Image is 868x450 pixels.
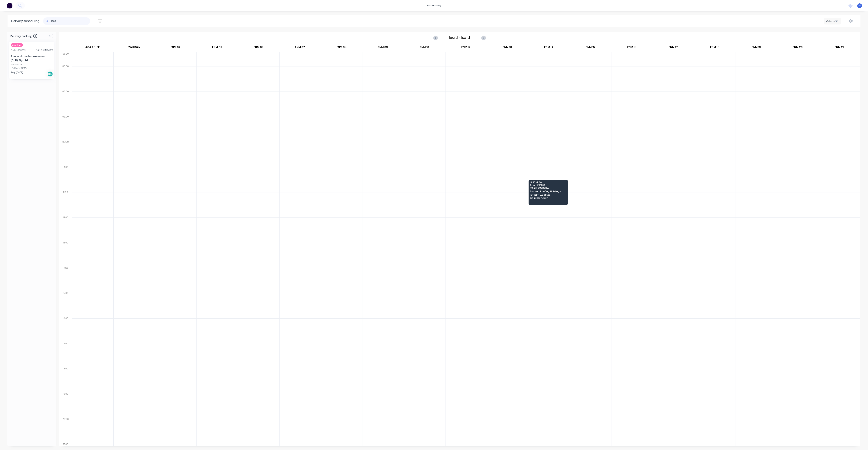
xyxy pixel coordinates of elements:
div: [PERSON_NAME] [11,66,53,70]
div: 06:00 [59,64,72,89]
div: FNM 14 [528,44,569,52]
div: 11:00 [59,190,72,215]
span: PO # 21 CUBBERLA [530,187,566,189]
div: 07:00 [59,89,72,114]
div: ACA Truck [72,44,113,52]
div: FNM 21 [818,44,860,52]
span: 1 [33,34,37,38]
div: 15:00 [59,291,72,316]
div: 09:00 [59,140,72,165]
div: 10:00 [59,165,72,190]
div: FNM 13 [487,44,528,52]
div: 19:00 [59,392,72,417]
div: productivity [425,3,443,8]
span: FIG TREE POCKET [530,197,566,199]
div: 13:00 [59,240,72,266]
div: 14:00 [59,266,72,291]
div: 16:00 [59,316,72,341]
span: 10:30 - 11:30 [530,181,566,183]
div: 20:00 [59,417,72,442]
span: Order # 191888 [530,184,566,186]
div: 2nd Run [113,44,155,52]
span: Summit Roofing Holdings [530,190,566,193]
div: FNM 07 [279,44,321,52]
div: 05:30 [59,52,72,64]
div: 08:00 [59,114,72,140]
div: FNM 12 [445,44,487,52]
span: [STREET_ADDRESS] [530,194,566,196]
div: Del [47,71,53,77]
div: PO #20198 [11,63,22,66]
img: Factory [7,3,12,8]
div: Vehicle [826,19,837,23]
div: Apollo Home Improvement (QLD) Pty Ltd [11,54,53,62]
div: FNM 02 [155,44,196,52]
div: Order # 188891 [11,49,27,52]
span: 2nd Run [11,43,23,47]
span: Delivery backlog [10,34,32,38]
div: FNM 03 [196,44,238,52]
div: 17:00 [59,341,72,367]
div: FNM 17 [653,44,694,52]
div: FNM 15 [570,44,611,52]
div: FNM 19 [736,44,777,52]
button: Vehicle [824,18,841,24]
div: FNM 16 [611,44,652,52]
div: FNM 10 [404,44,445,52]
div: FNM 18 [694,44,735,52]
div: 18:00 [59,366,72,392]
div: FNM 09 [362,44,403,52]
div: 10:18 AM [DATE] [36,49,53,52]
span: F1 [858,4,861,7]
div: Delivery scheduling [8,15,43,27]
span: Req. [DATE] [11,71,23,74]
div: FNM 20 [777,44,818,52]
div: FNM 06 [238,44,279,52]
div: 12:00 [59,215,72,240]
div: FNM 08 [321,44,362,52]
input: Search for orders [51,17,90,25]
div: 21:00 [59,442,72,447]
